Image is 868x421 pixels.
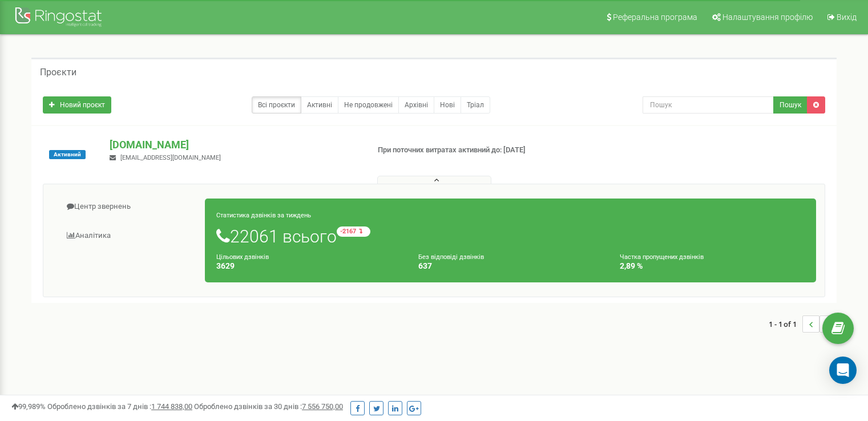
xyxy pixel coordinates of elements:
[11,402,46,411] span: 99,989%
[301,96,338,114] a: Активні
[769,315,802,333] span: 1 - 1 of 1
[837,13,857,22] span: Вихід
[52,193,205,221] a: Центр звернень
[829,357,857,384] div: Open Intercom Messenger
[434,96,461,114] a: Нові
[338,96,399,114] a: Не продовжені
[418,262,603,270] h4: 637
[151,402,192,411] u: 1 744 838,00
[216,212,311,219] small: Статистика дзвінків за тиждень
[52,222,205,250] a: Аналiтика
[337,226,370,237] small: -2167
[216,226,805,246] h1: 22061 всього
[47,402,192,411] span: Оброблено дзвінків за 7 днів :
[418,253,484,261] small: Без відповіді дзвінків
[49,150,86,159] span: Активний
[252,96,301,114] a: Всі проєкти
[110,137,359,152] p: [DOMAIN_NAME]
[194,402,343,411] span: Оброблено дзвінків за 30 днів :
[722,13,813,22] span: Налаштування профілю
[378,145,560,156] p: При поточних витратах активний до: [DATE]
[620,262,805,270] h4: 2,89 %
[120,154,221,161] span: [EMAIL_ADDRESS][DOMAIN_NAME]
[643,96,774,114] input: Пошук
[43,96,111,114] a: Новий проєкт
[461,96,490,114] a: Тріал
[40,67,76,78] h5: Проєкти
[769,304,837,344] nav: ...
[773,96,808,114] button: Пошук
[398,96,434,114] a: Архівні
[613,13,697,22] span: Реферальна програма
[620,253,704,261] small: Частка пропущених дзвінків
[216,253,269,261] small: Цільових дзвінків
[216,262,401,270] h4: 3629
[302,402,343,411] u: 7 556 750,00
